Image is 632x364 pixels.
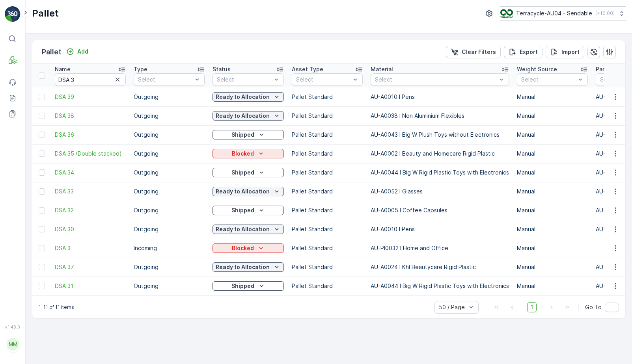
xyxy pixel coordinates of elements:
div: Toggle Row Selected [39,207,45,214]
button: Clear Filters [446,46,501,58]
td: Pallet Standard [288,220,367,239]
div: Toggle Row Selected [39,283,45,289]
td: Pallet Standard [288,163,367,182]
td: Pallet Standard [288,239,367,258]
span: 1 [527,302,537,312]
button: Ready to Allocation [213,111,284,121]
p: ( +10:00 ) [595,10,615,17]
a: DSA 37 [55,263,126,271]
p: Select [375,76,497,84]
p: Clear Filters [462,48,496,56]
p: Blocked [232,150,254,158]
p: Terracycle-AU04 - Sendable [516,9,592,17]
p: Export [520,48,538,56]
span: DSA 34 [55,169,126,176]
p: Select [296,76,350,84]
button: Ready to Allocation [213,262,284,272]
p: Shipped [231,131,254,139]
p: Type [134,65,147,73]
td: AU-A0038 I Non Aluminium Flexibles [367,106,513,125]
a: DSA 33 [55,188,126,195]
span: v 1.49.0 [5,325,21,329]
td: Manual [513,201,592,220]
button: Terracycle-AU04 - Sendable(+10:00) [500,6,626,20]
td: AU-A0005 I Coffee Capsules [367,201,513,220]
td: Pallet Standard [288,201,367,220]
td: Pallet Standard [288,106,367,125]
td: Manual [513,258,592,277]
td: Manual [513,220,592,239]
input: Search [55,73,126,86]
td: Manual [513,277,592,295]
td: AU-A0044 I Big W Rigid Plastic Toys with Electronics [367,277,513,295]
td: AU-A0010 I Pens [367,220,513,239]
div: Toggle Row Selected [39,226,45,232]
button: Import [546,46,584,58]
p: Ready to Allocation [216,225,270,233]
a: DSA 31 [55,282,126,290]
span: DSA 30 [55,225,126,233]
td: Manual [513,87,592,106]
p: Import [561,48,580,56]
button: Shipped [213,130,284,139]
button: Ready to Allocation [213,225,284,234]
button: Shipped [213,206,284,215]
button: Ready to Allocation [213,92,284,102]
div: Toggle Row Selected [39,94,45,100]
p: Select [521,76,576,84]
td: Pallet Standard [288,258,367,277]
td: Outgoing [130,125,209,144]
td: Outgoing [130,182,209,201]
div: Toggle Row Selected [39,169,45,176]
a: DSA 36 [55,131,126,139]
p: Name [55,65,71,73]
p: Pallet [32,7,59,20]
td: Manual [513,182,592,201]
button: Export [504,46,543,58]
button: Blocked [213,149,284,158]
td: AU-PI0032 I Home and Office [367,239,513,258]
p: Shipped [231,206,254,214]
div: Toggle Row Selected [39,132,45,138]
button: Shipped [213,168,284,177]
td: Pallet Standard [288,125,367,144]
p: Weight Source [517,65,557,73]
button: Add [63,47,91,56]
td: Manual [513,144,592,163]
p: Blocked [232,244,254,252]
p: Ready to Allocation [216,93,270,101]
p: Ready to Allocation [216,188,270,195]
span: DSA 3 [55,244,126,252]
a: DSA 35 (Double stacked) [55,150,126,158]
button: MM [5,331,21,358]
td: AU-A0010 I Pens [367,87,513,106]
div: MM [7,338,19,351]
td: AU-A0024 I Khl Beautycare Rigid Plastic [367,258,513,277]
td: Incoming [130,239,209,258]
td: Outgoing [130,220,209,239]
td: Outgoing [130,106,209,125]
p: Shipped [231,169,254,176]
td: Outgoing [130,277,209,295]
td: Outgoing [130,201,209,220]
p: 1-11 of 11 items [39,304,74,310]
p: Shipped [231,282,254,290]
td: AU-A0043 I Big W Plush Toys without Electronics [367,125,513,144]
td: Pallet Standard [288,144,367,163]
p: Add [77,48,88,56]
p: Select [217,76,272,84]
td: Outgoing [130,144,209,163]
a: DSA 32 [55,206,126,214]
div: Toggle Row Selected [39,264,45,270]
img: terracycle_logo.png [500,9,513,18]
button: Shipped [213,281,284,291]
a: DSA 39 [55,93,126,101]
div: Toggle Row Selected [39,245,45,251]
td: Outgoing [130,258,209,277]
p: Pallet [42,46,62,58]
